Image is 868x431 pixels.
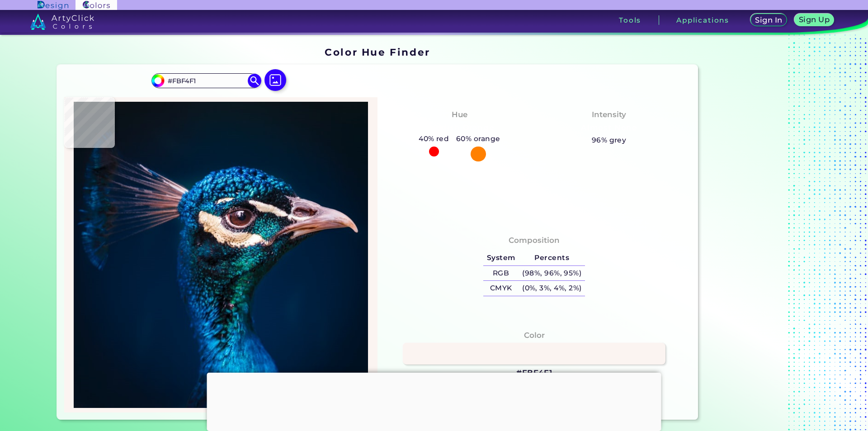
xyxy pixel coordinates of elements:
a: Sign In [750,14,787,27]
img: icon picture [264,69,286,91]
img: icon search [248,74,261,87]
h5: 96% grey [592,134,627,146]
img: img_pavlin.jpg [69,102,373,408]
h3: Reddish Orange [421,123,498,133]
h4: Composition [509,234,560,247]
h3: Tools [619,17,641,24]
h5: Sign Up [799,16,830,23]
input: type color.. [164,75,248,87]
h3: Applications [676,17,729,24]
img: ArtyClick Design logo [38,1,68,9]
h5: Sign In [755,16,783,24]
h3: Almost None [577,123,641,133]
h4: Intensity [592,108,626,121]
h5: CMYK [483,281,519,296]
iframe: Advertisement [702,43,815,423]
h5: (0%, 3%, 4%, 2%) [519,281,585,296]
h3: #FBF4F1 [516,368,552,379]
h5: (98%, 96%, 95%) [519,266,585,281]
h5: 60% orange [453,133,504,145]
h5: Percents [519,251,585,265]
h5: RGB [483,266,519,281]
h4: Hue [452,108,467,121]
a: Sign Up [795,14,834,27]
h4: Color [524,329,545,342]
h1: Color Hue Finder [325,45,430,59]
img: logo_artyclick_colors_white.svg [30,14,94,30]
h5: System [483,251,519,265]
h5: 40% red [415,133,453,145]
iframe: Advertisement [207,373,661,429]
